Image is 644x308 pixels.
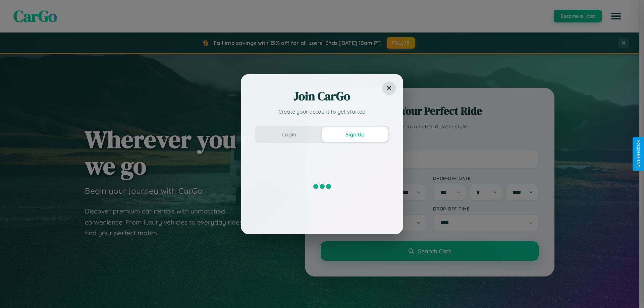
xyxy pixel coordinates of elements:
p: Create your account to get started [255,108,389,116]
button: Sign Up [322,127,388,142]
h2: Join CarGo [255,88,389,104]
iframe: Intercom live chat [7,285,23,301]
button: Login [256,127,322,142]
div: Give Feedback [636,140,641,168]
